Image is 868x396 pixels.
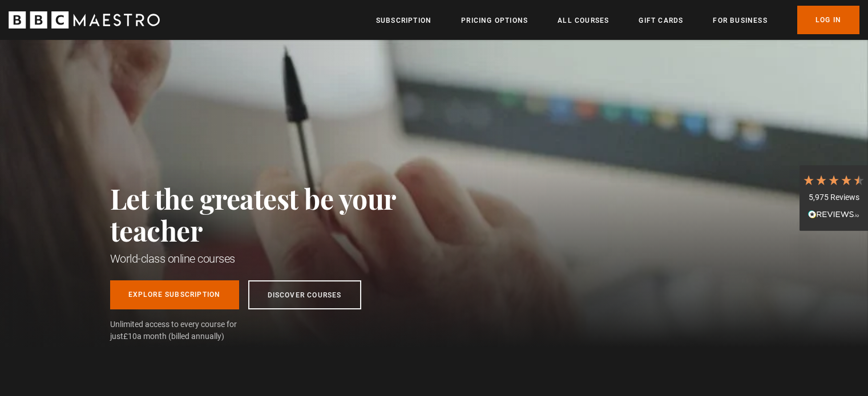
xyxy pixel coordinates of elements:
[9,11,160,28] svg: BBC Maestro
[110,251,447,267] h1: World-class online courses
[110,182,447,246] h2: Let the greatest be your teacher
[797,6,859,34] a: Log In
[248,280,361,309] a: Discover Courses
[376,6,859,34] nav: Primary
[713,15,767,26] a: For business
[808,210,859,218] img: REVIEWS.io
[558,15,609,26] a: All Courses
[802,209,865,222] div: Read All Reviews
[110,319,264,342] span: Unlimited access to every course for just a month (billed annually)
[123,332,137,341] span: £10
[639,15,683,26] a: Gift Cards
[461,15,528,26] a: Pricing Options
[802,192,865,203] div: 5,975 Reviews
[376,15,431,26] a: Subscription
[800,165,868,231] div: 5,975 ReviewsRead All Reviews
[802,174,865,186] div: 4.7 Stars
[110,280,239,309] a: Explore Subscription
